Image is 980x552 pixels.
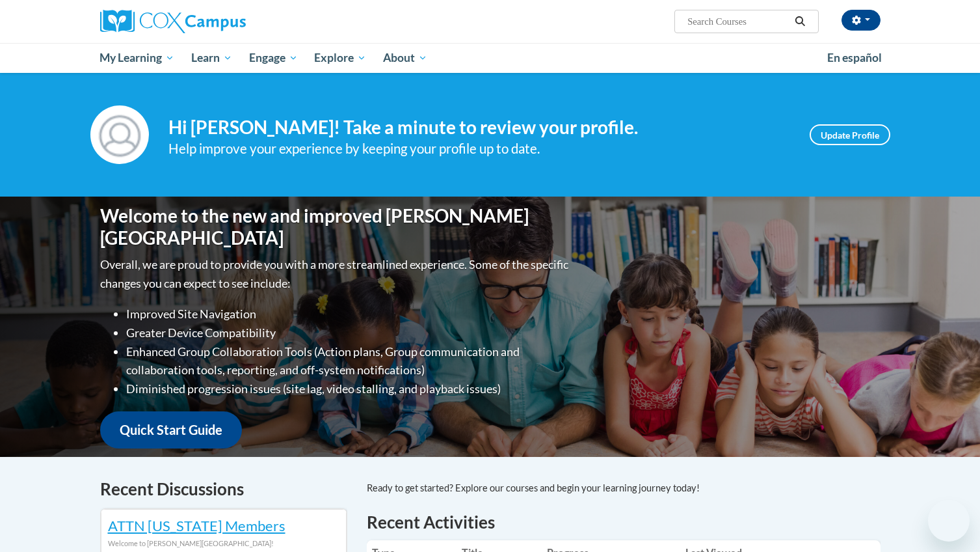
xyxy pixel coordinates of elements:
span: Engage [249,50,298,66]
li: Enhanced Group Collaboration Tools (Action plans, Group communication and collaboration tools, re... [126,342,572,380]
a: Explore [306,43,375,73]
img: Profile Image [90,105,149,164]
p: Overall, we are proud to provide you with a more streamlined experience. Some of the specific cha... [100,255,572,293]
li: Diminished progression issues (site lag, video stalling, and playback issues) [126,379,572,398]
a: En español [819,44,890,72]
button: Account Settings [841,10,881,31]
span: En español [827,51,882,64]
li: Greater Device Compatibility [126,324,572,342]
input: Search Courses [686,14,790,29]
a: Learn [183,43,241,73]
span: About [383,50,427,66]
span: Learn [191,50,232,66]
span: My Learning [99,50,174,66]
h4: Recent Discussions [100,476,347,502]
h4: Hi [PERSON_NAME]! Take a minute to review your profile. [168,117,790,139]
a: Update Profile [810,124,890,145]
h1: Recent Activities [367,510,881,534]
div: Welcome to [PERSON_NAME][GEOGRAPHIC_DATA]! [108,536,339,551]
a: Engage [241,43,306,73]
h1: Welcome to the new and improved [PERSON_NAME][GEOGRAPHIC_DATA] [100,205,572,249]
a: Cox Campus [100,10,347,33]
div: Help improve your experience by keeping your profile up to date. [168,138,790,159]
a: My Learning [92,43,183,73]
a: About [375,43,436,73]
li: Improved Site Navigation [126,305,572,324]
a: ATTN [US_STATE] Members [108,517,285,534]
img: Cox Campus [100,10,246,33]
span: Explore [314,50,366,66]
iframe: Button to launch messaging window [928,500,970,542]
div: Main menu [81,43,900,73]
a: Quick Start Guide [100,411,242,448]
button: Search [790,14,810,29]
